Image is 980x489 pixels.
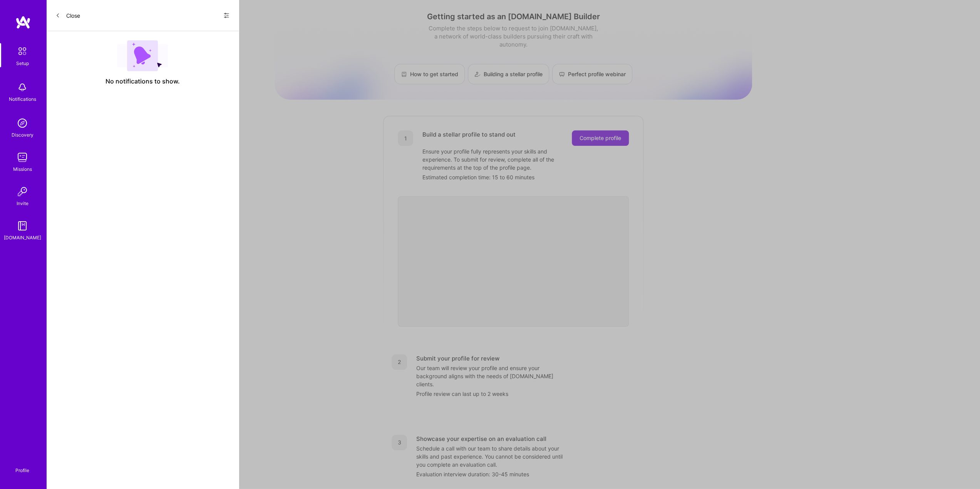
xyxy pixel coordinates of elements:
img: guide book [15,218,30,234]
div: Setup [16,59,29,67]
img: logo [15,15,31,29]
div: Discovery [12,131,34,139]
span: No notifications to show. [106,77,180,85]
img: bell [15,80,30,95]
div: Notifications [9,95,36,103]
button: Close [55,9,80,22]
img: teamwork [15,150,30,165]
div: Missions [13,165,32,173]
img: Invite [15,184,30,199]
a: Profile [13,458,32,474]
div: [DOMAIN_NAME] [4,234,41,242]
div: Profile [15,466,29,474]
img: empty [117,40,168,71]
img: discovery [15,115,30,131]
div: Invite [17,199,28,207]
img: setup [14,43,30,59]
